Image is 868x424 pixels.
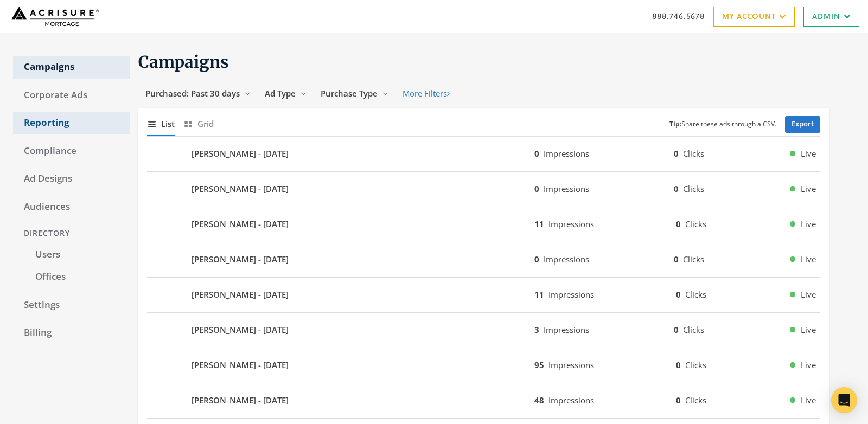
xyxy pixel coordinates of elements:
b: 0 [674,183,679,194]
b: [PERSON_NAME] - [DATE] [192,288,289,301]
b: 0 [676,359,681,370]
b: Tip: [669,119,681,129]
span: Live [801,183,816,195]
button: [PERSON_NAME] - [DATE]11Impressions0ClicksLive [147,282,820,308]
a: Audiences [13,196,130,219]
b: [PERSON_NAME] - [DATE] [192,394,289,407]
a: 888.746.5678 [652,10,705,22]
span: Impressions [544,183,589,194]
b: 0 [534,148,539,159]
span: Campaigns [138,52,229,72]
span: Grid [197,118,214,130]
b: 0 [674,324,679,335]
span: Purchase Type [321,88,378,99]
b: 0 [534,254,539,265]
button: [PERSON_NAME] - [DATE]3Impressions0ClicksLive [147,317,820,343]
span: Live [801,359,816,371]
span: Clicks [683,183,704,194]
span: Clicks [685,219,706,229]
a: Export [785,116,820,133]
span: Clicks [683,148,704,159]
span: Clicks [685,359,706,370]
button: [PERSON_NAME] - [DATE]11Impressions0ClicksLive [147,211,820,237]
div: Open Intercom Messenger [831,387,857,413]
button: Purchase Type [314,83,395,104]
a: Users [24,243,130,266]
span: Live [801,394,816,407]
button: List [147,112,175,136]
div: Directory [13,223,130,243]
span: Impressions [548,219,594,229]
b: 95 [534,359,544,370]
b: 0 [674,254,679,265]
span: Impressions [544,254,589,265]
span: Clicks [685,289,706,300]
a: Campaigns [13,56,130,79]
b: 11 [534,289,544,300]
button: [PERSON_NAME] - [DATE]95Impressions0ClicksLive [147,352,820,378]
button: Ad Type [258,83,314,104]
button: [PERSON_NAME] - [DATE]48Impressions0ClicksLive [147,388,820,414]
img: Adwerx [9,3,101,30]
a: Settings [13,294,130,317]
b: 0 [676,395,681,406]
b: 11 [534,219,544,229]
a: Admin [803,7,859,27]
span: Purchased: Past 30 days [145,88,240,99]
button: Grid [183,112,214,136]
a: My Account [713,7,795,27]
span: Live [801,253,816,266]
b: 3 [534,324,539,335]
span: Impressions [548,395,594,406]
a: Reporting [13,112,130,134]
b: 0 [674,148,679,159]
span: Impressions [548,359,594,370]
span: Clicks [683,324,704,335]
b: [PERSON_NAME] - [DATE] [192,324,289,336]
b: [PERSON_NAME] - [DATE] [192,359,289,371]
span: Live [801,218,816,230]
span: Impressions [544,148,589,159]
span: Live [801,324,816,336]
span: Live [801,147,816,160]
a: Offices [24,266,130,288]
span: Live [801,288,816,301]
button: Purchased: Past 30 days [138,83,258,104]
button: [PERSON_NAME] - [DATE]0Impressions0ClicksLive [147,247,820,273]
span: Clicks [685,395,706,406]
button: More Filters [395,83,457,104]
a: Corporate Ads [13,84,130,107]
a: Ad Designs [13,168,130,190]
b: [PERSON_NAME] - [DATE] [192,183,289,195]
b: [PERSON_NAME] - [DATE] [192,218,289,230]
b: 48 [534,395,544,406]
small: Share these ads through a CSV. [669,119,776,130]
span: Ad Type [265,88,296,99]
b: [PERSON_NAME] - [DATE] [192,147,289,160]
span: Impressions [548,289,594,300]
a: Compliance [13,140,130,163]
b: 0 [676,219,681,229]
a: Billing [13,322,130,344]
b: 0 [676,289,681,300]
button: [PERSON_NAME] - [DATE]0Impressions0ClicksLive [147,141,820,167]
span: Impressions [544,324,589,335]
b: [PERSON_NAME] - [DATE] [192,253,289,266]
span: List [161,118,175,130]
b: 0 [534,183,539,194]
button: [PERSON_NAME] - [DATE]0Impressions0ClicksLive [147,176,820,202]
span: Clicks [683,254,704,265]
